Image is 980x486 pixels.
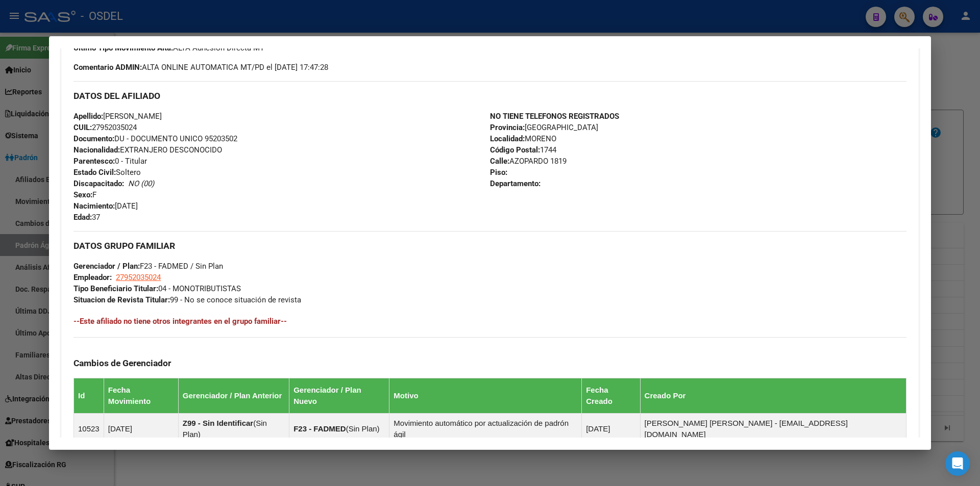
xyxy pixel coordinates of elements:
[183,419,253,427] strong: Z99 - Sin Identificar
[73,284,158,293] strong: Tipo Beneficiario Titular:
[490,134,556,143] span: MORENO
[73,145,222,155] span: EXTRANJERO DESCONOCIDO
[582,413,640,444] td: [DATE]
[74,378,104,413] th: Id
[73,90,906,101] h3: DATOS DEL AFILIADO
[490,157,567,166] span: AZOPARDO 1819
[73,284,241,293] span: 04 - MONOTRIBUTISTAS
[73,63,142,72] strong: Comentario ADMIN:
[73,295,301,304] span: 99 - No se conoce situación de revista
[490,112,619,121] strong: NO TIENE TELEFONOS REGISTRADOS
[490,134,525,143] strong: Localidad:
[104,378,178,413] th: Fecha Movimiento
[73,190,96,199] span: F
[73,295,170,304] strong: Situacion de Revista Titular:
[73,316,906,327] h4: --Este afiliado no tiene otros integrantes en el grupo familiar--
[289,413,389,444] td: ( )
[128,179,154,188] i: NO (00)
[73,123,137,132] span: 27952035024
[582,378,640,413] th: Fecha Creado
[73,190,92,199] strong: Sexo:
[640,413,906,444] td: [PERSON_NAME] [PERSON_NAME] - [EMAIL_ADDRESS][DOMAIN_NAME]
[73,134,237,143] span: DU - DOCUMENTO UNICO 95203502
[73,262,140,271] strong: Gerenciador / Plan:
[73,157,147,166] span: 0 - Titular
[490,179,541,188] strong: Departamento:
[73,43,264,53] span: ALTA Adhesión Directa MT
[73,112,103,121] strong: Apellido:
[73,262,223,271] span: F23 - FADMED / Sin Plan
[73,213,92,222] strong: Edad:
[293,424,346,433] strong: F23 - FADMED
[178,378,289,413] th: Gerenciador / Plan Anterior
[73,168,116,177] strong: Estado Civil:
[945,451,970,476] div: Open Intercom Messenger
[349,424,377,433] span: Sin Plan
[73,240,906,251] h3: DATOS GRUPO FAMILIAR
[490,145,540,155] strong: Código Postal:
[389,413,582,444] td: Movimiento automático por actualización de padrón ágil
[116,273,161,282] span: 27952035024
[73,112,162,121] span: [PERSON_NAME]
[74,413,104,444] td: 10523
[178,413,289,444] td: ( )
[490,145,556,155] span: 1744
[73,213,100,222] span: 37
[73,134,114,143] strong: Documento:
[289,378,389,413] th: Gerenciador / Plan Nuevo
[490,168,507,177] strong: Piso:
[73,179,124,188] strong: Discapacitado:
[640,378,906,413] th: Creado Por
[73,201,115,211] strong: Nacimiento:
[490,123,598,132] span: [GEOGRAPHIC_DATA]
[389,378,582,413] th: Motivo
[73,357,906,369] h3: Cambios de Gerenciador
[490,123,525,132] strong: Provincia:
[73,201,138,211] span: [DATE]
[104,413,178,444] td: [DATE]
[73,157,115,166] strong: Parentesco:
[73,62,328,73] span: ALTA ONLINE AUTOMATICA MT/PD el [DATE] 17:47:28
[73,273,112,282] strong: Empleador:
[73,43,173,53] strong: Ultimo Tipo Movimiento Alta:
[73,145,120,155] strong: Nacionalidad:
[490,157,509,166] strong: Calle:
[73,123,92,132] strong: CUIL:
[73,168,141,177] span: Soltero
